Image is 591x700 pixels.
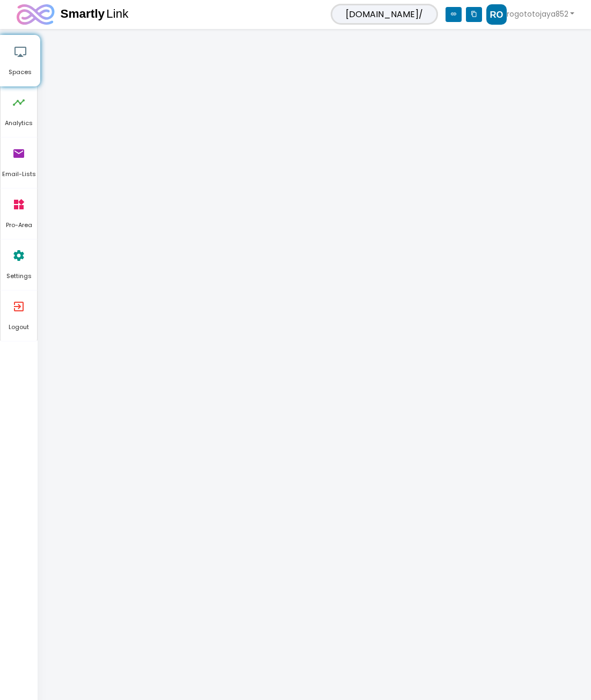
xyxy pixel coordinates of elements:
span: Email-Lists [1,170,37,179]
a: exit_to_app Logout [1,290,37,341]
i: content_copy [466,7,482,22]
span: Pro-Area [1,221,37,230]
i: timeline [12,86,25,119]
a: widgets Pro-Area [1,188,37,239]
i: widgets [12,188,25,221]
img: logo.svg [17,4,130,25]
a: timeline Analytics [1,86,37,137]
i: email [12,137,25,170]
span: Logout [1,323,37,332]
i: settings [12,239,25,272]
a: airplay Spaces [1,35,40,86]
span: Settings [1,272,37,281]
a: email Email-Lists [1,137,37,188]
a: rogototojaya852 [486,4,574,25]
span: Spaces [1,68,40,77]
i: airplay [14,35,27,68]
i: link [446,7,462,22]
a: settings Settings [1,239,37,290]
i: exit_to_app [12,290,25,323]
span: [DOMAIN_NAME]/ [331,4,438,25]
span: Analytics [1,119,37,128]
